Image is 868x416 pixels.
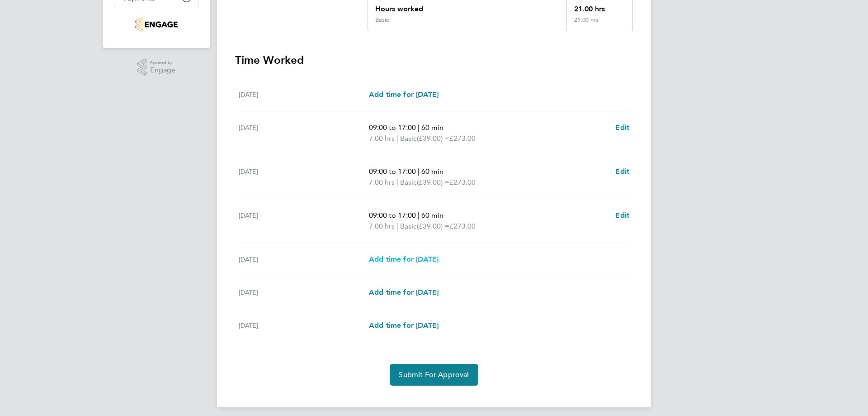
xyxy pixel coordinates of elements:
span: Basic [400,221,417,232]
span: 09:00 to 17:00 [369,167,416,176]
span: £273.00 [449,134,476,143]
span: Powered by [150,59,175,67]
span: 09:00 to 17:00 [369,211,416,220]
div: [DATE] [239,166,369,188]
span: 7.00 hrs [369,178,395,186]
a: Add time for [DATE] [369,320,439,331]
a: Add time for [DATE] [369,287,439,298]
span: (£39.00) = [417,178,449,186]
span: 60 min [421,123,443,132]
span: Engage [150,67,175,74]
a: Edit [615,166,629,177]
span: Add time for [DATE] [369,255,439,263]
span: 60 min [421,167,443,176]
span: Edit [615,167,629,176]
span: Basic [400,133,417,144]
span: Edit [615,211,629,220]
span: Add time for [DATE] [369,90,439,99]
span: (£39.00) = [417,134,449,143]
a: Add time for [DATE] [369,254,439,265]
a: Edit [615,210,629,221]
span: (£39.00) = [417,222,449,230]
span: 09:00 to 17:00 [369,123,416,132]
button: Submit For Approval [390,364,478,386]
a: Powered byEngage [137,59,176,76]
span: | [418,123,420,132]
div: [DATE] [239,287,369,298]
span: Submit For Approval [399,370,469,379]
span: | [418,211,420,220]
div: Basic [375,16,389,24]
span: £273.00 [449,178,476,186]
span: Basic [400,177,417,188]
a: Go to home page [114,17,199,32]
span: | [396,222,398,230]
a: Add time for [DATE] [369,89,439,100]
div: [DATE] [239,320,369,331]
span: Add time for [DATE] [369,288,439,296]
span: 7.00 hrs [369,222,395,230]
h3: Time Worked [235,53,633,67]
span: Add time for [DATE] [369,321,439,330]
span: Edit [615,123,629,132]
img: jjfox-logo-retina.png [135,17,177,32]
div: [DATE] [239,210,369,232]
span: | [396,178,398,186]
div: 21.00 hrs [566,16,632,31]
a: Edit [615,122,629,133]
div: [DATE] [239,89,369,100]
span: 7.00 hrs [369,134,395,143]
div: [DATE] [239,254,369,265]
span: 60 min [421,211,443,220]
span: £273.00 [449,222,476,230]
span: | [396,134,398,143]
span: | [418,167,420,176]
div: [DATE] [239,122,369,144]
